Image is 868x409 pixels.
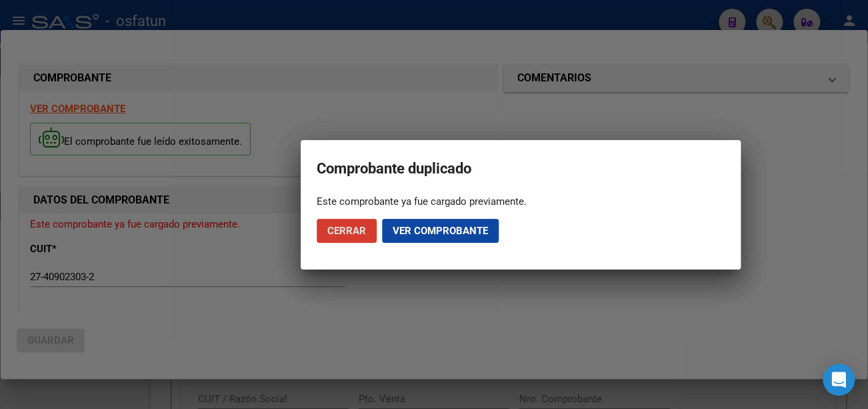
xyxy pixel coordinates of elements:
[317,219,377,243] button: Cerrar
[317,195,725,208] div: Este comprobante ya fue cargado previamente.
[317,156,725,181] h2: Comprobante duplicado
[382,219,499,243] button: Ver comprobante
[327,225,366,237] span: Cerrar
[823,364,855,396] div: Open Intercom Messenger
[393,225,488,237] span: Ver comprobante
